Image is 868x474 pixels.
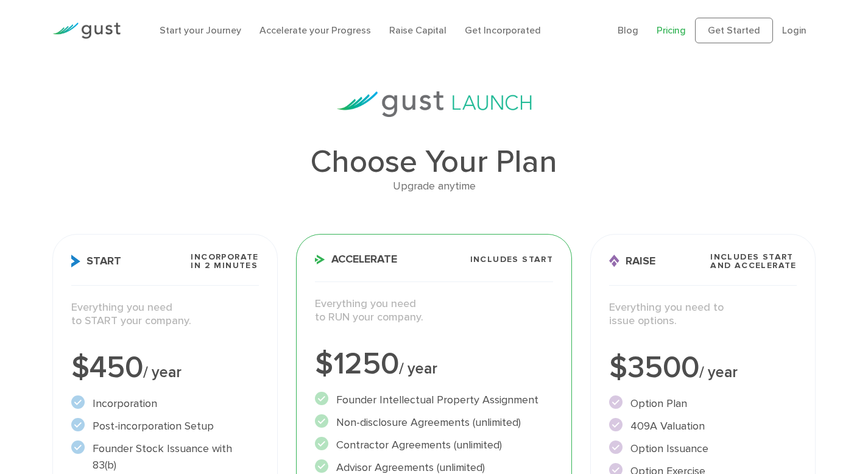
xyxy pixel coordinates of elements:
div: $1250 [315,349,554,380]
a: Start your Journey [160,24,241,36]
h1: Choose Your Plan [52,146,816,178]
p: Everything you need to RUN your company. [315,297,554,325]
span: Includes START [470,255,554,264]
span: Includes START and ACCELERATE [710,253,797,270]
li: Post-incorporation Setup [71,418,258,434]
span: Accelerate [315,254,397,265]
a: Raise Capital [389,24,446,36]
div: $3500 [609,353,796,383]
a: Accelerate your Progress [259,24,371,36]
span: Raise [609,255,655,267]
li: Founder Stock Issuance with 83(b) [71,440,258,473]
span: / year [399,359,437,378]
li: Contractor Agreements (unlimited) [315,437,554,453]
li: 409A Valuation [609,418,796,434]
li: Founder Intellectual Property Assignment [315,392,554,408]
span: / year [699,363,738,381]
li: Option Issuance [609,440,796,457]
div: Upgrade anytime [52,178,816,196]
a: Blog [618,24,638,36]
p: Everything you need to issue options. [609,301,796,328]
li: Non-disclosure Agreements (unlimited) [315,414,554,431]
p: Everything you need to START your company. [71,301,258,328]
img: Gust Logo [52,23,121,39]
a: Get Started [695,18,773,43]
a: Pricing [657,24,686,36]
img: Raise Icon [609,255,619,267]
span: Start [71,255,121,267]
a: Get Incorporated [465,24,541,36]
a: Login [782,24,806,36]
span: Incorporate in 2 Minutes [191,253,258,270]
img: Start Icon X2 [71,255,80,267]
li: Option Plan [609,395,796,412]
li: Incorporation [71,395,258,412]
img: gust-launch-logos.svg [337,91,532,117]
img: Accelerate Icon [315,255,325,264]
span: / year [143,363,182,381]
div: $450 [71,353,258,383]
